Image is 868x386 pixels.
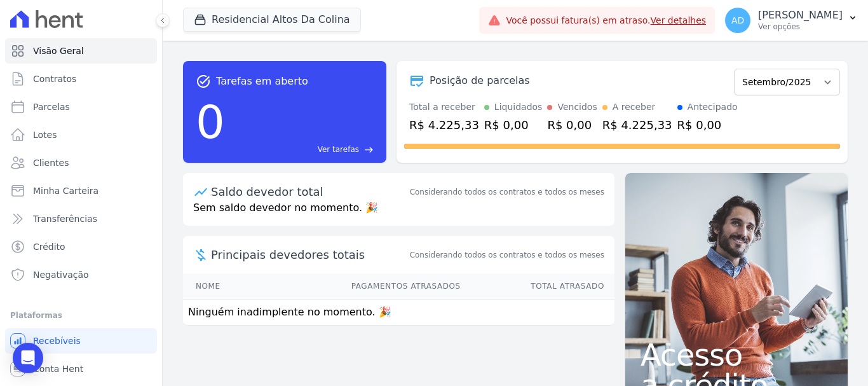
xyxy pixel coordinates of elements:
div: Vencidos [557,100,597,114]
a: Negativação [5,262,157,287]
a: Conta Hent [5,356,157,382]
span: Parcelas [33,100,70,113]
div: R$ 0,00 [677,116,738,134]
span: Ver tarefas [318,144,359,155]
div: 0 [196,89,225,155]
span: Principais devedores totais [211,246,407,263]
a: Visão Geral [5,38,157,64]
span: Crédito [33,240,65,253]
a: Lotes [5,122,157,148]
span: task_alt [196,74,211,89]
div: Considerando todos os contratos e todos os meses [410,186,604,198]
span: Clientes [33,156,69,169]
th: Pagamentos Atrasados [260,273,461,300]
a: Crédito [5,234,157,259]
th: Total Atrasado [461,273,614,300]
p: Ver opções [758,22,843,32]
div: Antecipado [688,100,738,114]
div: R$ 4.225,33 [409,116,479,134]
a: Transferências [5,206,157,231]
span: Minha Carteira [33,184,98,197]
div: Posição de parcelas [430,73,530,88]
div: Liquidados [494,100,543,114]
a: Clientes [5,150,157,176]
th: Nome [183,273,260,300]
div: Open Intercom Messenger [13,343,43,373]
div: Saldo devedor total [211,183,407,200]
div: R$ 4.225,33 [602,116,672,134]
a: Ver tarefas east [230,144,374,155]
td: Ninguém inadimplente no momento. 🎉 [183,300,614,326]
span: Acesso [641,340,832,370]
a: Ver detalhes [651,15,707,25]
div: Total a receber [409,100,479,114]
span: Negativação [33,268,89,281]
button: Residencial Altos Da Colina [183,8,361,32]
span: east [364,145,374,155]
span: Você possui fatura(s) em atraso. [506,14,706,27]
a: Parcelas [5,94,157,120]
span: AD [731,16,744,25]
a: Recebíveis [5,328,157,354]
span: Recebíveis [33,334,81,347]
div: Plataformas [10,308,152,323]
span: Conta Hent [33,362,83,375]
span: Contratos [33,72,76,85]
span: Considerando todos os contratos e todos os meses [410,249,604,261]
span: Tarefas em aberto [216,74,308,89]
div: A receber [613,100,656,114]
p: [PERSON_NAME] [758,9,843,22]
p: Sem saldo devedor no momento. 🎉 [183,200,614,226]
span: Lotes [33,128,57,141]
button: AD [PERSON_NAME] Ver opções [715,3,868,38]
a: Minha Carteira [5,178,157,203]
span: Visão Geral [33,45,84,57]
a: Contratos [5,66,157,92]
div: R$ 0,00 [547,116,597,134]
div: R$ 0,00 [484,116,543,134]
span: Transferências [33,212,97,225]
